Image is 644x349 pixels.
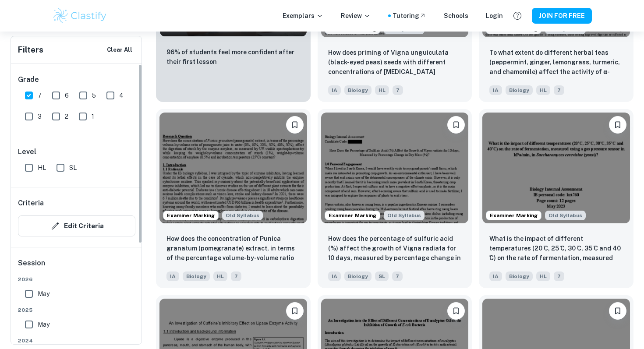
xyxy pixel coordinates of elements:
img: Biology IA example thumbnail: What is the impact of different temperat [482,113,630,223]
span: 7 [554,85,564,95]
span: HL [38,163,46,173]
span: Old Syllabus [384,211,425,220]
h6: Grade [18,74,135,85]
span: 2026 [18,275,135,283]
h6: Filters [18,44,43,56]
span: Biology [344,271,372,281]
span: Examiner Marking [163,212,218,219]
h6: Session [18,258,135,275]
span: Biology [183,271,210,281]
span: 7 [554,271,564,281]
button: JOIN FOR FREE [532,8,592,24]
span: May [38,289,50,299]
span: Old Syllabus [545,211,586,220]
div: Starting from the May 2025 session, the Biology IA requirements have changed. It's OK to refer to... [384,211,425,220]
span: HL [536,271,550,281]
a: Examiner MarkingStarting from the May 2025 session, the Biology IA requirements have changed. It'... [156,109,311,288]
span: Examiner Marking [486,212,541,219]
span: SL [375,271,389,281]
span: IA [489,271,502,281]
p: How does the concentration of Punica granatum (pomegranate) extract, in terms of the percentage v... [166,234,300,264]
p: 96% of students feel more confident after their first lesson [166,47,300,67]
p: Review [341,11,371,21]
p: How does priming of Vigna unguiculata (black-eyed peas) seeds with different concentrations of as... [328,48,462,78]
button: Please log in to bookmark exemplars [286,116,304,134]
span: 2 [65,112,68,121]
button: Edit Criteria [18,215,135,236]
span: 7 [393,85,403,95]
p: What is the impact of different temperatures (20 ̊C, 25 ̊C, 30 ̊C, 35 ̊C and 40 ̊C) on the rate o... [489,234,623,264]
span: IA [328,85,341,95]
span: IA [166,271,179,281]
div: Starting from the May 2025 session, the Biology IA requirements have changed. It's OK to refer to... [545,211,586,220]
span: HL [213,271,227,281]
span: 7 [231,271,241,281]
span: 3 [38,112,42,121]
p: To what extent do different herbal teas (peppermint, ginger, lemongrass, turmeric, and chamomile)... [489,48,623,78]
span: Examiner Marking [325,212,380,219]
button: Please log in to bookmark exemplars [447,302,465,320]
span: 5 [92,91,96,100]
p: How does the percentage of sulfuric acid (%) affect the growth of Vigna radiata for 10 days, meas... [328,234,462,264]
img: Biology IA example thumbnail: How does the concentration of Punica gra [159,113,307,223]
span: 1 [92,112,94,121]
button: Please log in to bookmark exemplars [447,116,465,134]
span: 7 [392,271,403,281]
a: Examiner MarkingStarting from the May 2025 session, the Biology IA requirements have changed. It'... [479,109,633,288]
span: 7 [38,91,42,100]
span: 2025 [18,306,135,314]
span: Biology [344,85,372,95]
a: Tutoring [393,11,426,21]
span: HL [375,85,389,95]
a: Login [486,11,503,21]
h6: Criteria [18,198,44,208]
button: Please log in to bookmark exemplars [609,302,626,320]
div: Starting from the May 2025 session, the Biology IA requirements have changed. It's OK to refer to... [222,211,263,220]
a: Examiner MarkingStarting from the May 2025 session, the Biology IA requirements have changed. It'... [318,109,472,288]
span: HL [536,85,550,95]
a: Schools [444,11,468,21]
span: IA [489,85,502,95]
span: 2024 [18,337,135,345]
span: Biology [506,85,533,95]
h6: Level [18,147,135,157]
button: Please log in to bookmark exemplars [286,302,304,320]
span: SL [69,163,77,173]
p: Exemplars [283,11,323,21]
button: Help and Feedback [510,8,525,23]
span: 6 [65,91,69,100]
span: Old Syllabus [222,211,263,220]
span: IA [328,271,341,281]
span: 4 [119,91,124,100]
button: Clear All [105,43,134,56]
span: May [38,320,50,329]
span: Biology [506,271,533,281]
button: Please log in to bookmark exemplars [609,116,626,134]
img: Clastify logo [52,7,108,25]
img: Biology IA example thumbnail: How does the percentage of sulfuric acid [321,113,469,223]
